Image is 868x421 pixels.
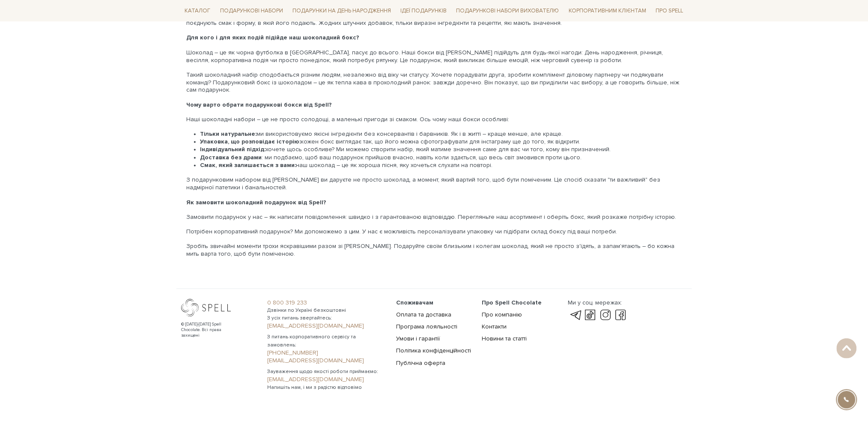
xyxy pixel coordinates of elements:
span: Дзвінки по Україні безкоштовні [267,307,386,315]
b: Для кого і для яких подій підійде наш шоколадний бокс? [187,34,360,41]
a: Оплата та доставка [396,311,451,319]
li: хочете щось особливе? Ми можемо створити набір, який матиме значення саме для вас чи того, кому в... [200,146,682,154]
p: Зробіть звичайні моменти трохи яскравішими разом зі [PERSON_NAME]. Подаруйте своїм близьким і кол... [187,243,682,258]
a: Подарунки на День народження [289,4,394,18]
p: Потрібен корпоративний подарунок? Ми допоможемо з цим. У нас є можливість персоналізувати упаковк... [187,228,682,236]
a: [EMAIL_ADDRESS][DOMAIN_NAME] [267,357,386,365]
b: Доставка без драми [200,154,262,161]
a: [EMAIL_ADDRESS][DOMAIN_NAME] [267,376,386,384]
b: Смак, який залишається з вами: [200,162,296,169]
p: Такий шоколадний набір сподобається різним людям, незалежно від віку чи статусу. Хочете порадуват... [187,71,682,95]
a: Про Spell [652,4,686,18]
span: З усіх питань звертайтесь: [267,315,386,322]
a: facebook [614,311,628,321]
a: Публічна оферта [396,360,445,367]
a: Умови і гарантії [396,335,440,343]
span: Зауваження щодо якості роботи приймаємо: [267,368,386,376]
a: 0 800 319 233 [267,299,386,307]
a: Про компанію [482,311,522,319]
a: Подарункові набори вихователю [453,3,563,18]
div: Ми у соц. мережах: [568,299,628,307]
a: Новини та статті [482,335,527,343]
a: Каталог [182,4,214,18]
a: telegram [568,311,582,321]
a: Ідеї подарунків [397,4,450,18]
p: Наші шоколадні набори – це не просто солодощі, а маленькі пригоди зі смаком. Ось чому наші бокси ... [187,116,682,124]
b: Тільки натуральне: [200,131,257,138]
b: Індивідуальний підхід: [200,146,266,153]
span: З питань корпоративного сервісу та замовлень: [267,334,386,349]
li: кожен бокс виглядає так, що його можна сфотографувати для інстаграму ще до того, як відкрити. [200,138,682,146]
li: ми використовуємо якісні інгредієнти без консервантів і барвників. Як і в житті – краще менше, ал... [200,131,682,138]
b: Чому варто обрати подарункові бокси від Spell? [187,102,332,109]
a: [PHONE_NUMBER] [267,349,386,357]
a: Корпоративним клієнтам [565,3,650,18]
p: Замовити подарунок у нас – як написати повідомлення: швидко і з гарантованою відповіддю. Переглян... [187,214,682,221]
p: З подарунковим набором від [PERSON_NAME] ви даруєте не просто шоколад, а момент, який вартий того... [187,176,682,192]
div: © [DATE]-[DATE] Spell Chocolate. Всі права захищені [182,322,239,339]
a: Подарункові набори [217,4,286,18]
a: Контакти [482,323,507,331]
b: Як замовити шоколадний подарунок від Spell? [187,199,327,206]
b: Упаковка, що розповідає історію: [200,138,301,146]
span: Напишіть нам, і ми з радістю відповімо [267,384,386,392]
a: instagram [598,311,613,321]
a: Політика конфіденційності [396,347,471,355]
span: Споживачам [396,299,433,307]
a: tik-tok [583,311,598,321]
li: : ми подбаємо, щоб ваш подарунок прийшов вчасно, навіть коли здається, що весь світ змовився прот... [200,154,682,162]
p: Шоколад – це як чорна футболка в [GEOGRAPHIC_DATA], пасує до всього. Наші бокси від [PERSON_NAME]... [187,49,682,64]
li: наш шоколад – це як хороша пісня, яку хочеться слухати на повторі. [200,162,682,170]
a: Програма лояльності [396,323,457,331]
a: [EMAIL_ADDRESS][DOMAIN_NAME] [267,322,386,330]
span: Про Spell Chocolate [482,299,542,307]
